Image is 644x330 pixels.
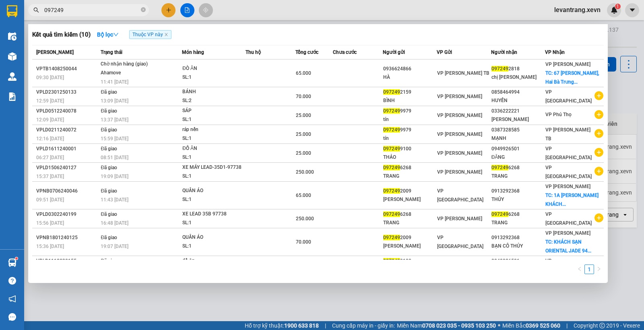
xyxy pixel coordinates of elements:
[545,184,590,189] span: VP [PERSON_NAME]
[545,70,599,85] span: TC: 67 [PERSON_NAME], Hai Bà Trưng...
[491,164,545,172] div: 6268
[33,7,39,13] span: search
[296,169,314,175] span: 250.000
[182,242,243,251] div: SL: 1
[141,7,146,12] span: close-circle
[97,31,119,38] strong: Bộ lọc
[383,219,436,227] div: TRANG
[101,165,117,170] span: Đã giao
[8,313,16,321] span: message
[296,193,311,198] span: 65.000
[101,127,117,133] span: Đã giao
[437,235,483,249] span: VP [GEOGRAPHIC_DATA]
[182,49,204,55] span: Món hàng
[383,211,400,217] span: 097249
[491,234,545,242] div: 0913292368
[101,235,117,240] span: Đã giao
[8,52,17,61] img: warehouse-icon
[545,258,592,273] span: VP [GEOGRAPHIC_DATA]
[383,234,436,242] div: 2009
[296,131,311,137] span: 25.000
[101,108,117,114] span: Đã giao
[491,126,545,134] div: 0387328585
[545,61,590,67] span: VP [PERSON_NAME]
[101,60,161,69] div: Chờ nhận hàng (giao)
[575,264,584,274] li: Previous Page
[36,220,64,226] span: 15:56 [DATE]
[36,174,64,179] span: 15:37 [DATE]
[36,145,98,153] div: VPLD1611240001
[101,197,128,203] span: 11:43 [DATE]
[575,264,584,274] button: left
[545,211,592,226] span: VP [GEOGRAPHIC_DATA]
[101,244,128,249] span: 19:07 [DATE]
[36,98,64,104] span: 12:59 [DATE]
[437,70,489,76] span: VP [PERSON_NAME] TB
[491,165,508,170] span: 097249
[383,65,436,73] div: 0936624866
[296,113,311,118] span: 25.000
[545,89,592,104] span: VP [GEOGRAPHIC_DATA]
[594,129,603,138] span: plus-circle
[7,5,17,17] img: logo-vxr
[129,30,171,39] span: Thuộc VP này
[295,49,318,55] span: Tổng cước
[491,73,545,82] div: chị [PERSON_NAME]
[383,73,436,82] div: HÀ
[491,88,545,96] div: 0858464994
[383,88,436,96] div: 2159
[491,210,545,219] div: 6268
[594,110,603,119] span: plus-circle
[182,163,243,172] div: XE MÁY LEAD-35D1-97738
[182,153,243,162] div: SL: 1
[101,188,117,194] span: Đã giao
[383,235,400,240] span: 097249
[296,216,314,221] span: 250.000
[36,49,74,55] span: [PERSON_NAME]
[36,117,64,123] span: 12:09 [DATE]
[182,73,243,82] div: SL: 1
[437,150,482,156] span: VP [PERSON_NAME]
[36,75,64,80] span: 09:30 [DATE]
[545,146,592,160] span: VP [GEOGRAPHIC_DATA]
[594,148,603,157] span: plus-circle
[182,64,243,73] div: ĐÒ ĂN
[383,187,436,195] div: 2009
[585,265,594,274] a: 1
[182,210,243,219] div: XE LEAD 35B 97738
[101,89,117,95] span: Đã giao
[437,216,482,221] span: VP [PERSON_NAME]
[383,165,400,170] span: 097249
[101,79,128,85] span: 11:41 [DATE]
[383,127,400,133] span: 097249
[36,187,98,195] div: VPNB0706240046
[91,28,125,41] button: Bộ lọcdown
[383,145,436,153] div: 9100
[383,126,436,134] div: 9979
[8,32,17,41] img: warehouse-icon
[36,257,98,265] div: VPLD1112230155
[597,266,601,271] span: right
[182,172,243,181] div: SL: 1
[36,126,98,134] div: VPLD0211240072
[8,92,17,101] img: solution-icon
[491,134,545,143] div: MẠNH
[545,127,590,141] span: VP [PERSON_NAME] TB
[491,49,517,55] span: Người nhận
[8,295,16,303] span: notification
[545,239,591,254] span: TC: KHÁCH SẠN ORIENTAL JADE 94...
[36,88,98,96] div: VPLD2301250133
[44,6,139,14] input: Tìm tên, số ĐT hoặc mã đơn
[101,258,117,264] span: Đã giao
[164,33,168,37] span: close
[577,266,582,271] span: left
[36,136,64,141] span: 12:16 [DATE]
[333,49,357,55] span: Chưa cước
[101,220,128,226] span: 16:48 [DATE]
[182,195,243,204] div: SL: 1
[383,108,400,114] span: 097249
[246,49,261,55] span: Thu hộ
[383,164,436,172] div: 6268
[36,107,98,115] div: VPLD0512240078
[383,210,436,219] div: 6268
